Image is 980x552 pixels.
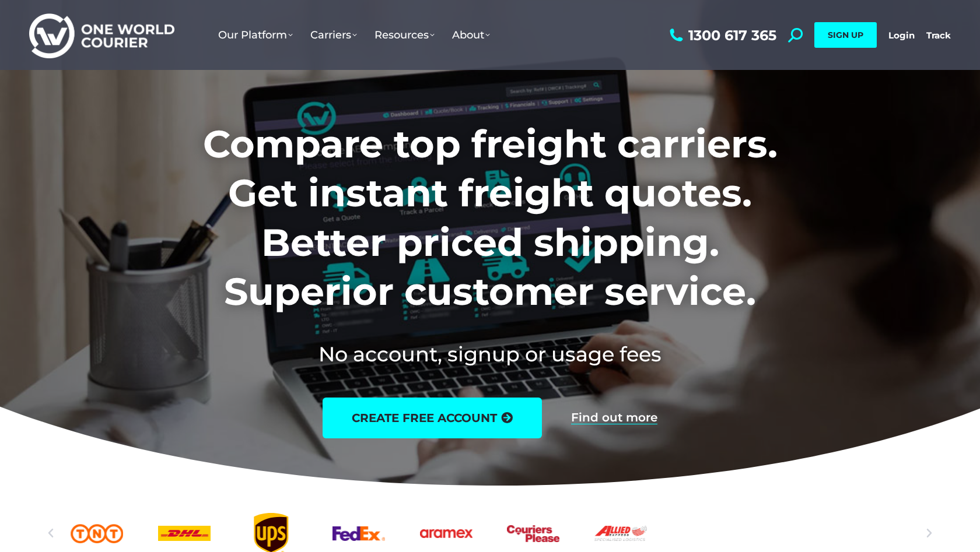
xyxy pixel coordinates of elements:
[126,119,855,317] h1: Compare top freight carriers. Get instant freight quotes. Better priced shipping. Superior custom...
[443,17,499,53] a: About
[926,30,951,41] a: Track
[888,30,915,41] a: Login
[323,398,542,438] a: create free account
[814,22,877,48] a: SIGN UP
[126,340,855,368] h2: No account, signup or usage fees
[374,29,435,41] span: Resources
[667,28,776,43] a: 1300 617 365
[310,29,357,41] span: Carriers
[571,412,657,424] a: Find out more
[302,17,366,53] a: Carriers
[828,30,863,40] span: SIGN UP
[29,12,174,59] img: One World Courier
[218,29,293,41] span: Our Platform
[366,17,443,53] a: Resources
[452,29,490,41] span: About
[209,17,302,53] a: Our Platform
